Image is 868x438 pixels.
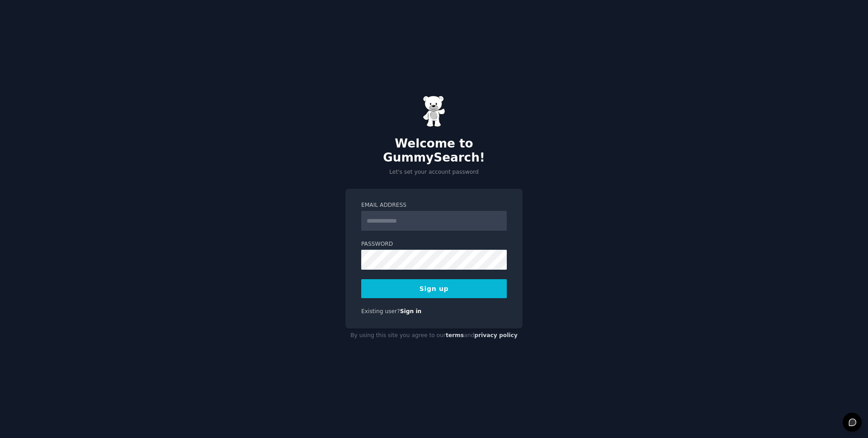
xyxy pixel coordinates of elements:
img: Gummy Bear [423,95,445,127]
p: Let's set your account password [345,168,523,176]
a: privacy policy [474,332,518,338]
label: Email Address [361,201,507,209]
a: Sign in [400,308,422,314]
span: Existing user? [361,308,400,314]
button: Sign up [361,279,507,298]
h2: Welcome to GummySearch! [345,137,523,165]
label: Password [361,240,507,248]
div: By using this site you agree to our and [345,328,523,343]
a: terms [446,332,464,338]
